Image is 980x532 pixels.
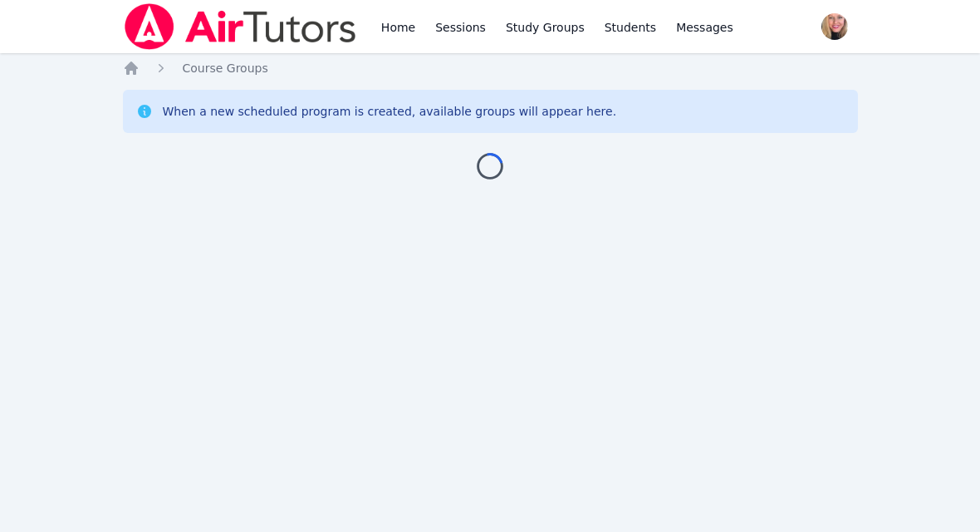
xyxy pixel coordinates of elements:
[123,3,358,50] img: Air Tutors
[123,60,858,76] nav: Breadcrumb
[183,60,268,76] a: Course Groups
[183,62,268,75] span: Course Groups
[163,103,617,120] div: When a new scheduled program is created, available groups will appear here.
[676,19,733,36] span: Messages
